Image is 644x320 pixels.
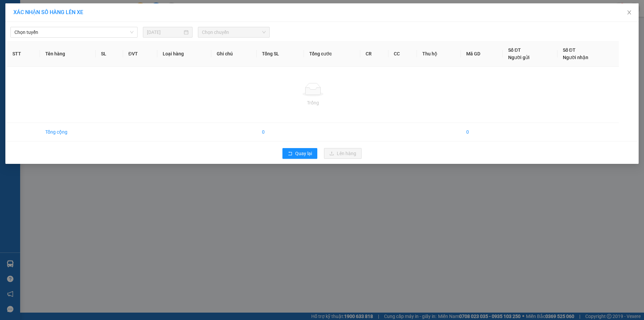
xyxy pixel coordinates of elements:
th: STT [7,41,40,67]
span: Số ĐT [563,47,576,53]
td: Tổng cộng [40,123,96,141]
th: Ghi chú [211,41,257,67]
div: BX [PERSON_NAME] [6,6,59,22]
button: rollbackQuay lại [282,148,317,159]
span: Nhận: [64,6,80,13]
th: CR [360,41,389,67]
div: 0907363709 [6,30,59,39]
th: Mã GD [461,41,503,67]
th: Tên hàng [40,41,96,67]
div: Trống [12,99,613,106]
span: Người nhận [563,55,588,60]
span: XÁC NHẬN SỐ HÀNG LÊN XE [13,9,83,15]
th: ĐVT [123,41,157,67]
th: CC [388,41,417,67]
th: SL [96,41,123,67]
div: 30.000 [5,43,60,51]
input: 13/08/2025 [147,29,182,36]
button: uploadLên hàng [324,148,362,159]
th: Tổng cước [304,41,360,67]
div: 0764499480 [64,29,132,38]
span: Chọn tuyến [14,27,133,37]
button: Close [620,3,639,22]
span: Người gửi [508,55,530,60]
span: close [627,10,632,15]
span: Gửi: [6,6,16,13]
span: Số ĐT [508,47,521,53]
td: 0 [257,123,304,141]
td: 0 [461,123,503,141]
span: Chọn chuyến [202,27,266,37]
div: CHỊ OANH [64,21,132,29]
span: rollback [288,151,292,156]
div: ANH PHÁT [6,22,59,30]
th: Thu hộ [417,41,461,67]
span: Đã thu : [5,44,25,51]
th: Tổng SL [257,41,304,67]
th: Loại hàng [157,41,211,67]
div: [GEOGRAPHIC_DATA] [64,6,132,21]
span: Quay lại [295,150,312,157]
